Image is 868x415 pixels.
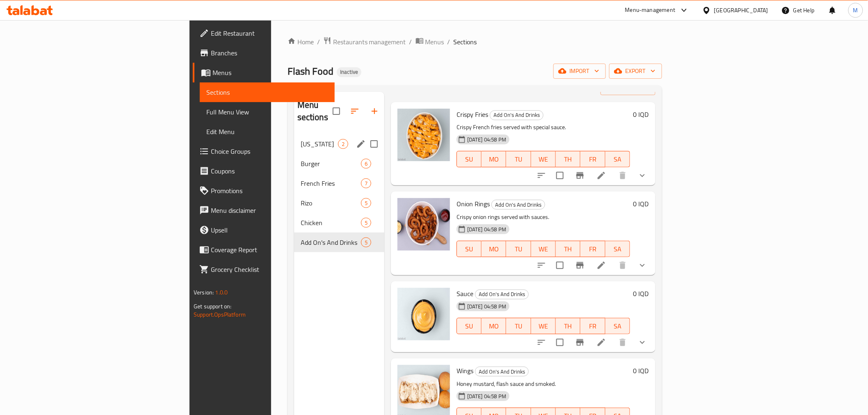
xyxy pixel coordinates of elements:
[490,110,544,120] div: Add On's And Drinks
[211,28,328,38] span: Edit Restaurant
[633,365,649,376] h6: 0 IQD
[355,138,367,150] button: edit
[457,241,482,257] button: SU
[301,159,361,169] div: Burger
[301,139,338,149] div: Kentucky
[361,219,371,227] span: 5
[345,101,365,121] span: Sort sections
[211,225,328,235] span: Upsell
[323,36,406,47] a: Restaurants management
[288,36,662,47] nav: breadcrumb
[457,287,473,300] span: Sauce
[475,367,528,376] span: Add On's And Drinks
[457,198,490,210] span: Onion Rings
[464,136,509,144] span: [DATE] 04:58 PM
[633,109,649,120] h6: 0 IQD
[338,140,348,148] span: 2
[485,243,503,255] span: MO
[482,318,506,334] button: MO
[531,318,556,334] button: WE
[464,226,509,233] span: [DATE] 04:58 PM
[551,334,569,351] span: Select to update
[200,122,334,141] a: Edit Menu
[301,198,361,208] div: Rizo
[301,237,361,247] div: Add On's And Drinks
[361,159,371,169] div: items
[551,257,569,274] span: Select to update
[535,320,553,332] span: WE
[853,6,858,15] span: M
[361,218,371,228] div: items
[425,37,444,47] span: Menus
[397,109,450,161] img: Crispy Fries
[596,260,606,270] a: Edit menu item
[457,318,482,334] button: SU
[596,337,606,347] a: Edit menu item
[457,365,473,377] span: Wings
[193,161,334,181] a: Coupons
[361,160,371,168] span: 6
[535,153,553,165] span: WE
[506,151,531,167] button: TU
[560,66,599,76] span: import
[333,37,406,47] span: Restaurants management
[193,220,334,240] a: Upsell
[193,23,334,43] a: Edit Restaurant
[580,318,605,334] button: FR
[194,301,231,312] span: Get support on:
[294,233,384,252] div: Add On's And Drinks5
[193,260,334,279] a: Grocery Checklist
[637,260,647,270] svg: Show Choices
[633,333,652,352] button: show more
[570,333,590,352] button: Branch-specific-item
[294,134,384,154] div: [US_STATE]2edit
[361,178,371,188] div: items
[482,151,506,167] button: MO
[625,5,676,15] div: Menu-management
[605,151,630,167] button: SA
[448,37,450,47] li: /
[337,68,361,75] span: Inactive
[551,167,569,184] span: Select to update
[613,166,633,185] button: delete
[559,153,577,165] span: TH
[328,103,345,120] span: Select all sections
[509,320,528,332] span: TU
[206,87,328,97] span: Sections
[531,241,556,257] button: WE
[596,171,606,180] a: Edit menu item
[193,141,334,161] a: Choice Groups
[570,166,590,185] button: Branch-specific-item
[193,240,334,260] a: Coverage Report
[200,82,334,102] a: Sections
[506,241,531,257] button: TU
[294,213,384,233] div: Chicken5
[211,146,328,156] span: Choice Groups
[194,309,246,320] a: Support.OpsPlatform
[532,333,551,352] button: sort-choices
[532,255,551,275] button: sort-choices
[206,127,328,137] span: Edit Menu
[211,48,328,58] span: Branches
[206,107,328,117] span: Full Menu View
[457,108,488,121] span: Crispy Fries
[509,153,528,165] span: TU
[613,333,633,352] button: delete
[613,255,633,275] button: delete
[361,239,371,246] span: 5
[193,43,334,63] a: Branches
[457,212,630,222] p: Crispy onion rings served with sauces.
[475,367,529,376] div: Add On's And Drinks
[460,153,478,165] span: SU
[531,151,556,167] button: WE
[454,37,477,47] span: Sections
[609,64,662,79] button: export
[391,70,416,95] h2: Menu items
[464,392,509,400] span: [DATE] 04:58 PM
[361,180,371,187] span: 7
[485,153,503,165] span: MO
[475,290,529,299] div: Add On's And Drinks
[397,198,450,251] img: Onion Rings
[485,320,503,332] span: MO
[194,287,214,298] span: Version:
